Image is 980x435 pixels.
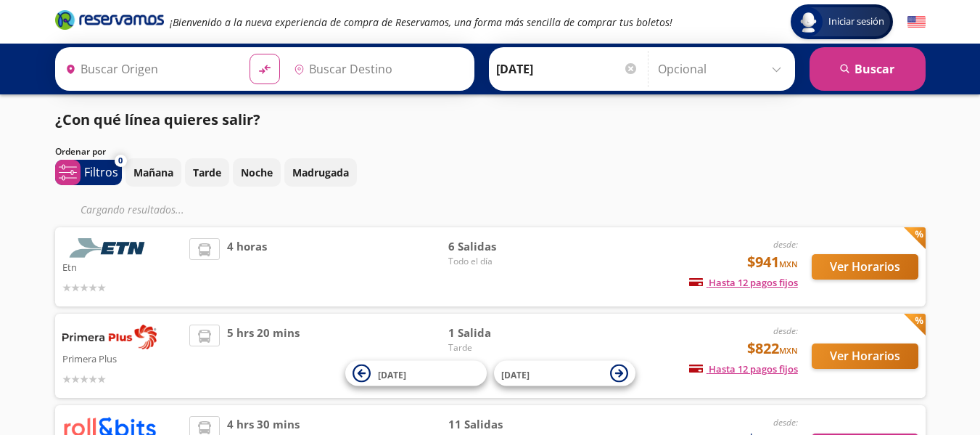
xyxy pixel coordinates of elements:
img: Etn [62,238,157,258]
span: 4 horas [227,238,267,296]
small: MXN [779,345,798,356]
em: ¡Bienvenido a la nueva experiencia de compra de Reservamos, una forma más sencilla de comprar tus... [170,15,672,29]
p: Tarde [193,165,221,180]
input: Buscar Destino [288,51,466,87]
button: Madrugada [284,158,357,187]
p: Mañana [133,165,173,180]
span: 1 Salida [448,325,550,341]
button: Mañana [125,158,181,187]
span: [DATE] [378,368,406,381]
span: Todo el día [448,255,550,268]
a: Brand Logo [55,9,164,35]
i: Brand Logo [55,9,164,31]
p: Noche [241,165,273,180]
button: 0Filtros [55,160,122,185]
span: 11 Salidas [448,416,550,433]
input: Buscar Origen [59,51,238,87]
span: 5 hrs 20 mins [227,325,300,387]
input: Opcional [658,51,788,87]
button: Tarde [185,158,229,187]
small: MXN [779,259,798,269]
button: English [907,13,926,31]
span: [DATE] [501,368,530,381]
em: Cargando resultados ... [81,203,184,216]
p: Etn [62,258,183,275]
button: Noche [233,158,281,187]
span: Hasta 12 pagos fijos [689,276,798,289]
em: desde: [773,416,798,428]
p: Madrugada [292,165,349,180]
span: Tarde [448,341,550,354]
input: Elegir Fecha [496,51,638,87]
em: desde: [773,325,798,337]
button: [DATE] [345,361,487,386]
p: Ordenar por [55,145,106,158]
button: Ver Horarios [812,254,918,280]
p: ¿Con qué línea quieres salir? [55,109,260,131]
em: desde: [773,238,798,251]
p: Filtros [84,163,118,181]
button: Ver Horarios [812,343,918,369]
span: Iniciar sesión [823,15,890,29]
span: Hasta 12 pagos fijos [689,362,798,375]
span: 0 [118,155,123,167]
span: $822 [747,338,798,359]
button: Buscar [810,47,926,91]
span: $941 [747,251,798,273]
span: 6 Salidas [448,238,550,255]
button: [DATE] [494,361,635,386]
p: Primera Plus [62,349,183,367]
img: Primera Plus [62,325,157,349]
